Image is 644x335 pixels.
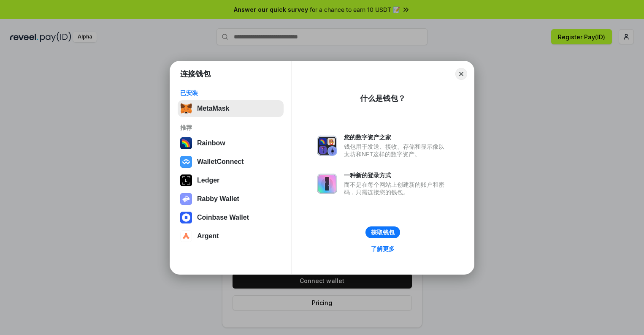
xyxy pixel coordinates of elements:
button: WalletConnect [178,153,284,170]
div: 钱包用于发送、接收、存储和显示像以太坊和NFT这样的数字资产。 [344,143,449,158]
div: 您的数字资产之家 [344,133,449,141]
img: svg+xml,%3Csvg%20xmlns%3D%22http%3A%2F%2Fwww.w3.org%2F2000%2Fsvg%22%20fill%3D%22none%22%20viewBox... [180,193,192,205]
button: Close [455,68,467,80]
div: WalletConnect [197,158,244,166]
img: svg+xml,%3Csvg%20width%3D%22120%22%20height%3D%22120%22%20viewBox%3D%220%200%20120%20120%22%20fil... [180,137,192,149]
div: Ledger [197,177,219,184]
div: Argent [197,232,219,240]
button: 获取钱包 [365,226,400,238]
button: Ledger [178,172,284,189]
img: svg+xml,%3Csvg%20fill%3D%22none%22%20height%3D%2233%22%20viewBox%3D%220%200%2035%2033%22%20width%... [180,103,192,114]
div: Coinbase Wallet [197,214,249,221]
button: Coinbase Wallet [178,209,284,226]
button: Rainbow [178,135,284,152]
button: MetaMask [178,100,284,117]
div: MetaMask [197,105,229,112]
div: 获取钱包 [371,229,395,236]
h1: 连接钱包 [180,69,211,79]
img: svg+xml,%3Csvg%20xmlns%3D%22http%3A%2F%2Fwww.w3.org%2F2000%2Fsvg%22%20fill%3D%22none%22%20viewBox... [317,174,337,194]
div: 而不是在每个网站上创建新的账户和密码，只需连接您的钱包。 [344,181,449,196]
div: 推荐 [180,124,281,131]
img: svg+xml,%3Csvg%20width%3D%2228%22%20height%3D%2228%22%20viewBox%3D%220%200%2028%2028%22%20fill%3D... [180,212,192,223]
img: svg+xml,%3Csvg%20xmlns%3D%22http%3A%2F%2Fwww.w3.org%2F2000%2Fsvg%22%20fill%3D%22none%22%20viewBox... [317,136,337,156]
div: 一种新的登录方式 [344,172,449,179]
a: 了解更多 [366,243,400,254]
img: svg+xml,%3Csvg%20width%3D%2228%22%20height%3D%2228%22%20viewBox%3D%220%200%2028%2028%22%20fill%3D... [180,156,192,168]
img: svg+xml,%3Csvg%20xmlns%3D%22http%3A%2F%2Fwww.w3.org%2F2000%2Fsvg%22%20width%3D%2228%22%20height%3... [180,174,192,186]
div: Rainbow [197,139,225,147]
div: 了解更多 [371,245,395,253]
div: Rabby Wallet [197,195,239,203]
img: svg+xml,%3Csvg%20width%3D%2228%22%20height%3D%2228%22%20viewBox%3D%220%200%2028%2028%22%20fill%3D... [180,230,192,242]
button: Rabby Wallet [178,191,284,207]
div: 已安装 [180,89,281,97]
div: 什么是钱包？ [360,93,406,103]
button: Argent [178,228,284,245]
